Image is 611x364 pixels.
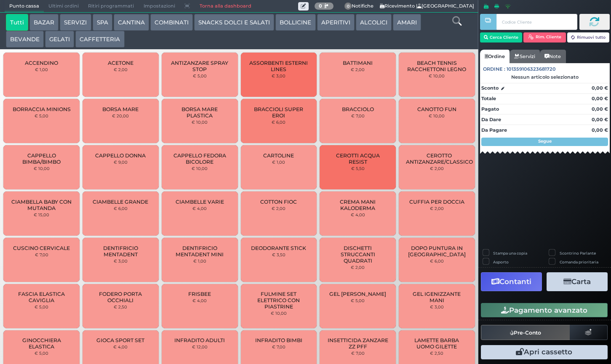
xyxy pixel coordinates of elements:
[481,127,507,133] strong: Da Pagare
[481,106,499,112] strong: Pagato
[193,73,207,78] small: € 5,00
[342,106,374,112] span: BRACCIOLO
[317,14,355,31] button: APERITIVI
[169,152,231,165] span: CAPPELLO FEDORA BICOLORE
[429,113,445,118] small: € 10,00
[507,66,556,73] span: 101359106323681720
[493,250,527,256] label: Stampa una copia
[13,245,70,251] span: CUSCINO CERVICALE
[430,304,444,309] small: € 3,00
[35,304,48,309] small: € 5,00
[344,3,352,10] span: 0
[6,31,44,48] button: BEVANDE
[192,298,207,303] small: € 4,00
[150,14,193,31] button: COMBINATI
[406,245,468,258] span: DOPO PUNTURA IN [GEOGRAPHIC_DATA]
[592,96,608,101] strong: 0,00 €
[45,31,74,48] button: GELATI
[493,259,509,265] label: Asporto
[327,199,389,211] span: CREMA MANI KALODERMA
[538,138,552,144] strong: Segue
[351,298,365,303] small: € 5,00
[406,337,468,350] span: LAMETTE BARBA UOMO GILETTE
[481,272,542,291] button: Contanti
[272,206,285,211] small: € 2,00
[139,0,180,12] span: Impostazioni
[496,14,577,30] input: Codice Cliente
[192,344,208,349] small: € 12,00
[169,60,231,72] span: ANTIZANZARE SPRAY STOP
[406,291,468,303] span: GEL IGENIZZANTE MANI
[406,60,468,72] span: BEACH TENNIS RACCHETTONI LEGNO
[114,206,128,211] small: € 6,00
[194,14,274,31] button: SNACKS DOLCI E SALATI
[6,14,28,31] button: Tutti
[5,0,44,12] span: Punto cassa
[480,32,523,43] button: Cerca Cliente
[75,31,124,48] button: CAFFETTERIA
[193,258,206,263] small: € 1,00
[114,304,127,309] small: € 2,50
[260,199,297,205] span: COTTON FIOC
[34,166,50,171] small: € 10,00
[343,60,373,66] span: BATTIMANI
[248,291,310,310] span: FULMINE SET ELETTRICO CON PIASTRINE
[560,259,598,265] label: Comanda prioritaria
[95,152,146,159] span: CAPPELLO DONNA
[483,66,505,73] span: Ordine :
[11,337,72,350] span: GINOCCHIERA ELASTICA
[430,351,443,356] small: € 2,50
[272,73,285,78] small: € 3,00
[560,250,596,256] label: Scontrino Parlante
[195,0,256,12] a: Torna alla dashboard
[327,337,389,350] span: INSETTICIDA ZANZARE ZZ PFF
[114,14,149,31] button: CANTINA
[174,337,225,343] span: INFRADITO ADULTI
[327,152,389,165] span: CEROTTI ACQUA RESIST
[35,67,48,72] small: € 1,00
[29,14,59,31] button: BAZAR
[417,106,456,112] span: CANOTTO FUN
[351,351,365,356] small: € 7,00
[11,152,72,165] span: CAPPELLO BIMBA/BIMBO
[592,85,608,91] strong: 0,00 €
[480,50,510,63] a: Ordine
[329,291,386,297] span: GEL [PERSON_NAME]
[271,311,287,316] small: € 10,00
[114,258,128,263] small: € 3,00
[406,152,473,165] span: CEROTTO ANTIZANZARE/CLASSICO
[13,106,71,112] span: BORRACCIA MINIONS
[409,199,464,205] span: CUFFIA PER DOCCIA
[351,113,365,118] small: € 7,00
[188,291,211,297] span: FRISBEE
[272,252,285,257] small: € 3,50
[35,113,48,118] small: € 5,00
[83,0,139,12] span: Ritiri programmati
[275,14,315,31] button: BOLLICINE
[430,206,444,211] small: € 2,00
[592,127,608,133] strong: 0,00 €
[169,245,231,258] span: DENTIFRICIO MENTADENT MINI
[34,212,49,217] small: € 15,00
[90,291,152,303] span: FODERO PORTA OCCHIALI
[35,351,48,356] small: € 5,00
[114,159,128,165] small: € 9,00
[90,245,152,258] span: DENTIFRICIO MENTADENT
[592,106,608,112] strong: 0,00 €
[11,291,72,303] span: FASCIA ELASTICA CAVIGLIA
[523,32,566,43] button: Rim. Cliente
[481,325,570,340] button: Pre-Conto
[272,344,285,349] small: € 7,00
[327,245,389,264] span: DISCHETTI STRUCCANTI QUADRATI
[113,344,128,349] small: € 4,00
[429,73,445,78] small: € 10,00
[481,345,608,359] button: Apri cassetto
[192,166,208,171] small: € 10,00
[430,166,444,171] small: € 2,00
[192,206,207,211] small: € 4,00
[351,67,365,72] small: € 2,00
[255,337,302,343] span: INFRADITO BIMBI
[481,303,608,317] button: Pagamento avanzato
[251,245,306,251] span: DEODORANTE STICK
[351,212,365,217] small: € 4,00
